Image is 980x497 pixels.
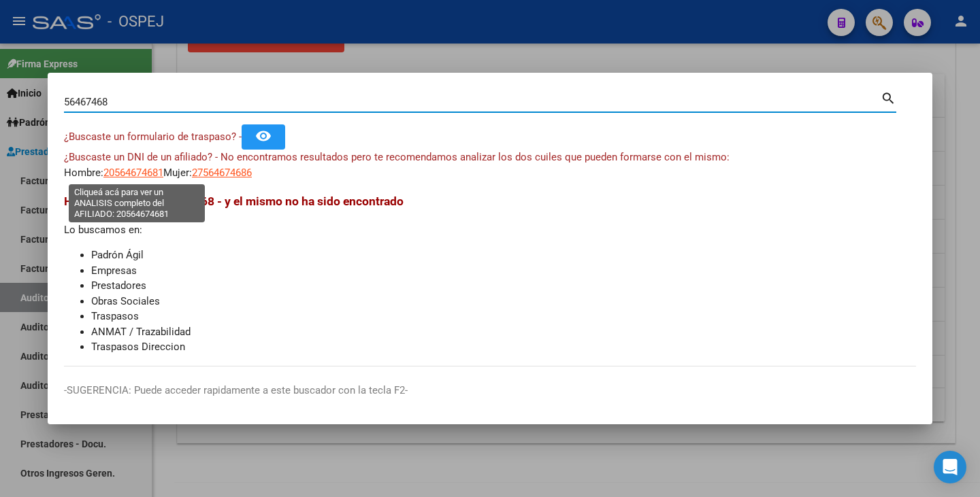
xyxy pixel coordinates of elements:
li: Prestadores [91,278,916,294]
li: Traspasos Direccion [91,339,916,355]
span: ¿Buscaste un formulario de traspaso? - [64,131,242,143]
li: Obras Sociales [91,294,916,309]
span: ¿Buscaste un DNI de un afiliado? - No encontramos resultados pero te recomendamos analizar los do... [64,151,730,163]
li: Empresas [91,263,916,279]
div: Open Intercom Messenger [934,451,966,483]
div: Hombre: Mujer: [64,150,916,180]
span: 27564674686 [192,167,252,179]
mat-icon: search [881,89,896,105]
p: -SUGERENCIA: Puede acceder rapidamente a este buscador con la tecla F2- [64,383,916,398]
li: Traspasos [91,309,916,324]
span: Hemos buscado - 56467468 - y el mismo no ha sido encontrado [64,194,404,208]
mat-icon: remove_red_eye [255,128,272,144]
div: Lo buscamos en: [64,192,916,355]
li: Padrón Ágil [91,247,916,263]
li: ANMAT / Trazabilidad [91,324,916,340]
span: 20564674681 [103,167,163,179]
